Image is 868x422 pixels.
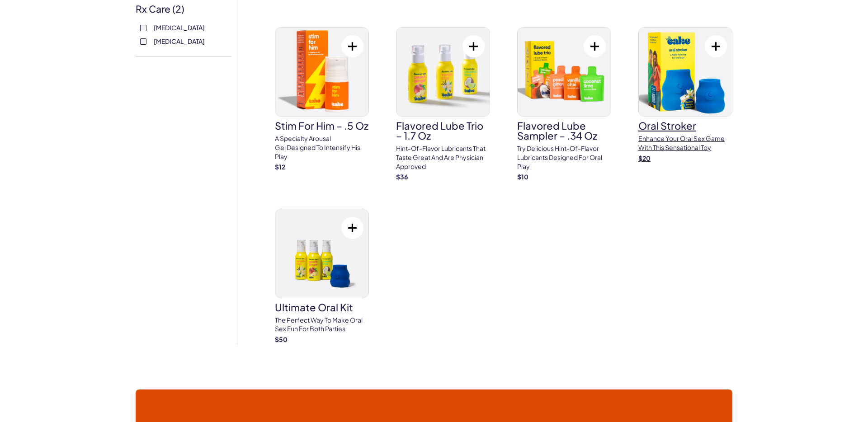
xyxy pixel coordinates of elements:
h3: Flavored Lube Trio – 1.7 oz [396,121,490,141]
img: oral stroker [639,28,732,116]
a: Flavored Lube Sampler – .34 ozFlavored Lube Sampler – .34 ozTry delicious hint-of-flavor lubrican... [517,27,611,181]
a: Flavored Lube Trio – 1.7 ozFlavored Lube Trio – 1.7 ozHint-of-flavor lubricants that taste great ... [396,27,490,181]
strong: $ 10 [517,173,528,181]
strong: $ 20 [638,154,651,162]
h3: Stim For Him – .5 oz [275,121,369,131]
h3: oral stroker [638,121,732,131]
strong: $ 36 [396,173,408,181]
img: Stim For Him – .5 oz [275,28,368,116]
p: The perfect way to make oral sex fun for both parties [275,316,369,333]
input: [MEDICAL_DATA] [140,38,146,45]
img: Flavored Lube Sampler – .34 oz [518,28,611,116]
a: Stim For Him – .5 ozStim For Him – .5 ozA specialty arousal gel designed to intensify his play$12 [275,27,369,171]
strong: $ 50 [275,335,288,343]
input: [MEDICAL_DATA] [140,25,146,31]
p: Enhance your oral sex game with this sensational toy [638,134,732,152]
p: A specialty arousal gel designed to intensify his play [275,134,369,161]
a: oral strokeroral strokerEnhance your oral sex game with this sensational toy$20 [638,27,732,163]
img: ultimate oral kit [275,209,368,298]
h3: ultimate oral kit [275,302,369,312]
p: Hint-of-flavor lubricants that taste great and are physician approved [396,144,490,171]
img: Flavored Lube Trio – 1.7 oz [396,28,490,116]
a: ultimate oral kitultimate oral kitThe perfect way to make oral sex fun for both parties$50 [275,209,369,344]
strong: $ 12 [275,163,285,171]
h3: Flavored Lube Sampler – .34 oz [517,121,611,141]
p: Try delicious hint-of-flavor lubricants designed for oral play [517,144,611,171]
span: [MEDICAL_DATA] [154,22,205,33]
span: [MEDICAL_DATA] [154,35,205,47]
